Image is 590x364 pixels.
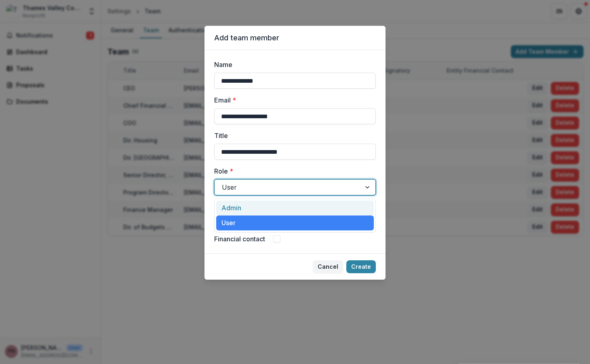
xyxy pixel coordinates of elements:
[214,60,371,69] label: Name
[204,26,386,50] header: Add team member
[214,95,371,105] label: Email
[214,131,371,140] label: Title
[346,260,376,273] button: Create
[214,166,371,176] label: Role
[216,215,374,230] div: User
[214,234,265,244] label: Financial contact
[216,201,374,215] div: Admin
[313,260,343,273] button: Cancel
